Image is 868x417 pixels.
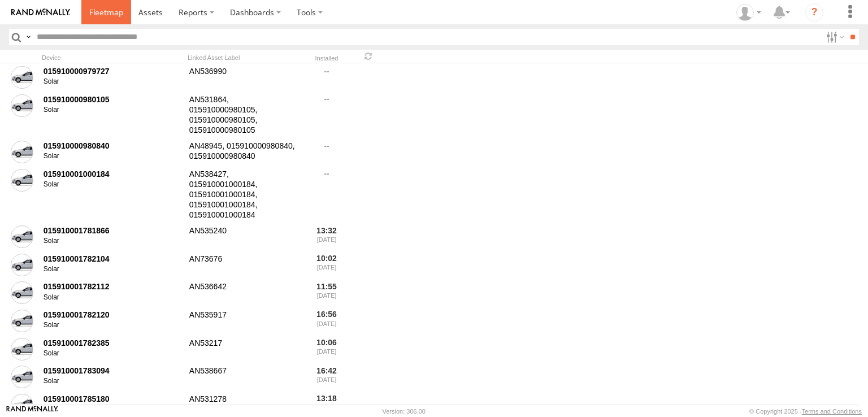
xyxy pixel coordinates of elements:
[188,93,301,137] div: AN531864, 015910000980105, 015910000980105, 015910000980105
[383,408,426,415] div: Version: 306.00
[188,167,301,222] div: AN538427, 015910001000184, 015910001000184, 015910001000184, 015910001000184
[44,77,181,86] div: Solar
[188,308,301,334] div: AN535917
[805,3,823,21] i: ?
[188,224,301,250] div: AN535240
[822,29,846,45] label: Search Filter Options
[44,293,181,302] div: Solar
[749,408,862,415] div: © Copyright 2025 -
[732,4,765,21] div: EMMANUEL SOTELO
[42,54,183,62] div: Device
[44,66,181,76] div: 015910000979727
[44,106,181,115] div: Solar
[305,224,348,250] div: 13:32 [DATE]
[305,308,348,334] div: 16:56 [DATE]
[11,8,70,16] img: rand-logo.svg
[305,280,348,306] div: 11:55 [DATE]
[44,310,181,320] div: 015910001782120
[44,366,181,376] div: 015910001783094
[44,94,181,105] div: 015910000980105
[44,394,181,404] div: 015910001785180
[44,281,181,292] div: 015910001782112
[44,338,181,348] div: 015910001782385
[362,51,375,62] span: Refresh
[44,377,181,386] div: Solar
[188,54,301,62] div: Linked Asset Label
[802,408,862,415] a: Terms and Conditions
[44,237,181,246] div: Solar
[44,169,181,179] div: 015910001000184
[188,139,301,165] div: AN48945, 015910000980840, 015910000980840
[44,254,181,264] div: 015910001782104
[188,252,301,278] div: AN73676
[188,280,301,306] div: AN536642
[188,336,301,362] div: AN53217
[305,364,348,390] div: 16:42 [DATE]
[305,56,348,62] div: Installed
[305,336,348,362] div: 10:06 [DATE]
[44,225,181,236] div: 015910001781866
[44,265,181,274] div: Solar
[44,349,181,358] div: Solar
[44,321,181,330] div: Solar
[44,180,181,189] div: Solar
[24,29,33,45] label: Search Query
[188,364,301,390] div: AN538667
[44,152,181,161] div: Solar
[6,406,58,417] a: Visit our Website
[188,64,301,90] div: AN536990
[305,252,348,278] div: 10:02 [DATE]
[44,141,181,151] div: 015910000980840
